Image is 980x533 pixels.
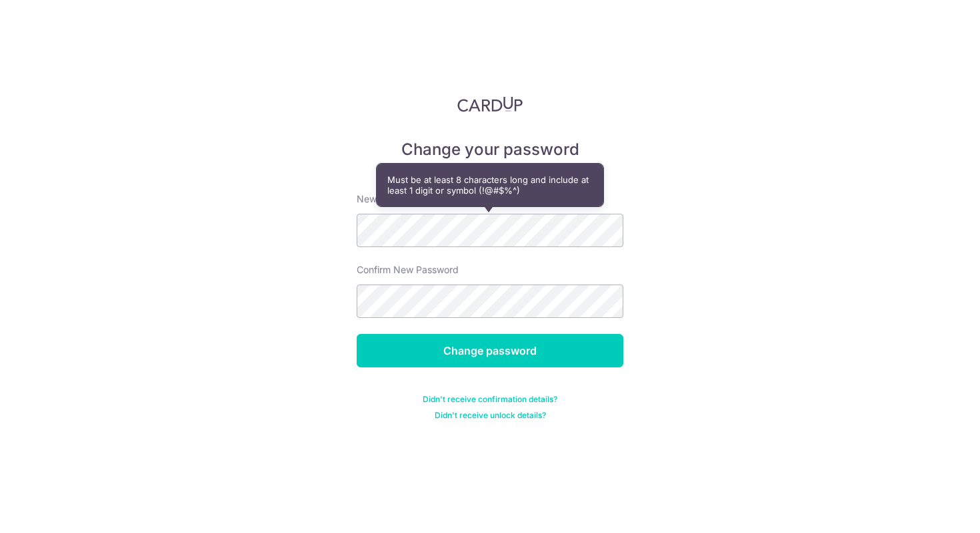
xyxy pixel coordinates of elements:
input: Change password [357,334,623,367]
a: Didn't receive confirmation details? [423,394,557,405]
h5: Change your password [357,139,623,160]
label: New password [357,192,422,206]
a: Didn't receive unlock details? [435,410,546,421]
img: CardUp Logo [457,96,523,112]
label: Confirm New Password [357,263,459,277]
div: Must be at least 8 characters long and include at least 1 digit or symbol (!@#$%^) [377,164,603,206]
